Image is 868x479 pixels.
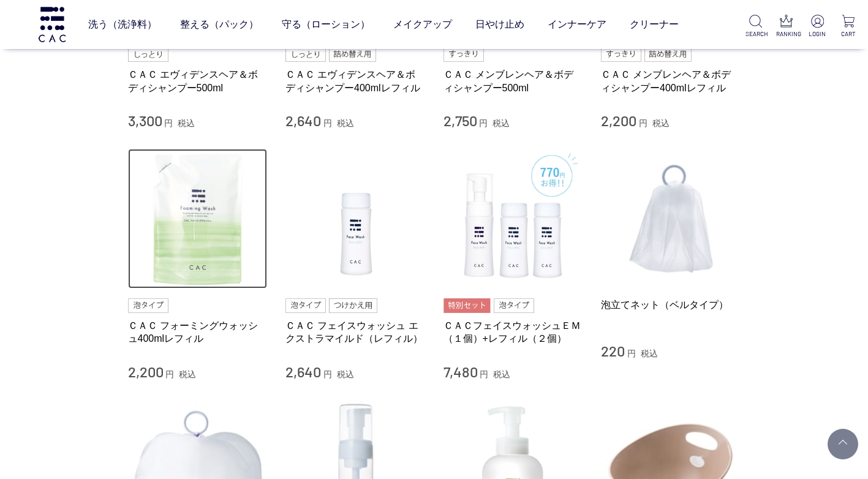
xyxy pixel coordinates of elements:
[745,29,765,39] p: SEARCH
[493,369,510,379] span: 税込
[480,369,488,379] span: 円
[285,149,425,289] img: ＣＡＣ フェイスウォッシュ エクストラマイルド（レフィル）
[337,118,354,128] span: 税込
[88,7,157,42] a: 洗う（洗浄料）
[164,118,173,128] span: 円
[337,369,354,379] span: 税込
[443,319,583,345] a: ＣＡＣフェイスウォッシュＥＭ（１個）+レフィル（２個）
[443,68,583,94] a: ＣＡＣ メンブレンヘア＆ボディシャンプー500ml
[839,15,858,39] a: CART
[601,111,636,129] span: 2,200
[601,298,741,311] a: 泡立てネット（ベルタイプ）
[323,369,332,379] span: 円
[601,149,741,289] img: 泡立てネット（ベルタイプ）
[323,118,332,128] span: 円
[285,363,321,380] span: 2,640
[443,111,477,129] span: 2,750
[630,7,679,42] a: クリーナー
[393,7,452,42] a: メイクアップ
[37,7,67,42] img: logo
[601,68,741,94] a: ＣＡＣ メンブレンヘア＆ボディシャンプー400mlレフィル
[282,7,370,42] a: 守る（ローション）
[128,298,168,313] img: 泡タイプ
[745,15,765,39] a: SEARCH
[839,29,858,39] p: CART
[165,369,174,379] span: 円
[807,29,827,39] p: LOGIN
[601,342,625,360] span: 220
[285,298,326,313] img: 泡タイプ
[776,29,796,39] p: RANKING
[128,68,268,94] a: ＣＡＣ エヴィデンスヘア＆ボディシャンプー500ml
[807,15,827,39] a: LOGIN
[285,319,425,345] a: ＣＡＣ フェイスウォッシュ エクストラマイルド（レフィル）
[128,319,268,345] a: ＣＡＣ フォーミングウォッシュ400mlレフィル
[178,118,195,128] span: 税込
[443,363,478,380] span: 7,480
[479,118,488,128] span: 円
[492,118,510,128] span: 税込
[776,15,796,39] a: RANKING
[285,68,425,94] a: ＣＡＣ エヴィデンスヘア＆ボディシャンプー400mlレフィル
[285,111,321,129] span: 2,640
[128,149,268,289] img: ＣＡＣ フォーミングウォッシュ400mlレフィル
[652,118,670,128] span: 税込
[128,363,164,380] span: 2,200
[128,111,162,129] span: 3,300
[329,298,377,313] img: つけかえ用
[180,7,259,42] a: 整える（パック）
[627,349,636,358] span: 円
[475,7,524,42] a: 日やけ止め
[443,149,583,289] img: ＣＡＣフェイスウォッシュＥＭ（１個）+レフィル（２個）
[179,369,196,379] span: 税込
[641,349,658,358] span: 税込
[443,298,491,313] img: 特別セット
[494,298,534,313] img: 泡タイプ
[639,118,647,128] span: 円
[548,7,606,42] a: インナーケア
